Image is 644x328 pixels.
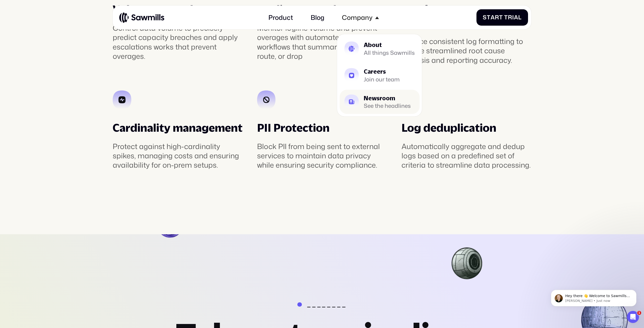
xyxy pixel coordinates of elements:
span: r [508,14,512,21]
div: Block PII from being sent to external services to maintain data privacy while ensuring security c... [257,142,388,170]
span: t [499,14,503,21]
span: r [495,14,499,21]
div: Volume control [113,3,243,16]
div: Newsroom [364,95,411,101]
span: t [487,14,491,21]
div: Monitor logline volume and prevent overages with automated escalation workflows that summarize, s... [257,23,388,61]
span: T [504,14,508,21]
nav: Company [337,26,422,116]
div: Company [342,14,373,21]
span: i [512,14,514,21]
div: PII Protection [257,121,388,134]
span: a [491,14,495,21]
div: Log format standardization [401,3,532,29]
a: AboutAll things Sawmills [340,37,420,61]
iframe: Intercom live chat [627,311,639,323]
div: ________ [307,300,347,309]
div: Log deduplication [401,121,532,134]
a: StartTrial [476,9,528,26]
div: Protect against high-cardinality spikes, managing costs and ensuring availability for on-prem set... [113,142,243,170]
div: Logline control [257,3,388,16]
div: Enforce consistent log formatting to ensure streamlined root cause analysis and reporting accuracy. [401,37,532,65]
span: a [514,14,518,21]
div: Cardinality management [113,121,243,134]
div: All things Sawmills [364,50,415,55]
div: Join our team [364,77,400,82]
div: See the headlines [364,103,411,108]
a: NewsroomSee the headlines [340,90,420,114]
iframe: Intercom notifications message [543,279,644,314]
div: Company [337,9,384,26]
a: Blog [306,9,329,26]
a: CareersJoin our team [340,63,420,87]
div: About [364,42,415,48]
span: 1 [637,311,641,315]
div: Careers [364,69,400,74]
a: Product [263,9,298,26]
span: S [483,14,487,21]
div: Control data volume to precisely predict capacity breaches and apply escalations works that preve... [113,23,243,61]
div: Automatically aggregate and dedup logs based on a predefined set of criteria to streamline data p... [401,142,532,170]
span: l [518,14,522,21]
